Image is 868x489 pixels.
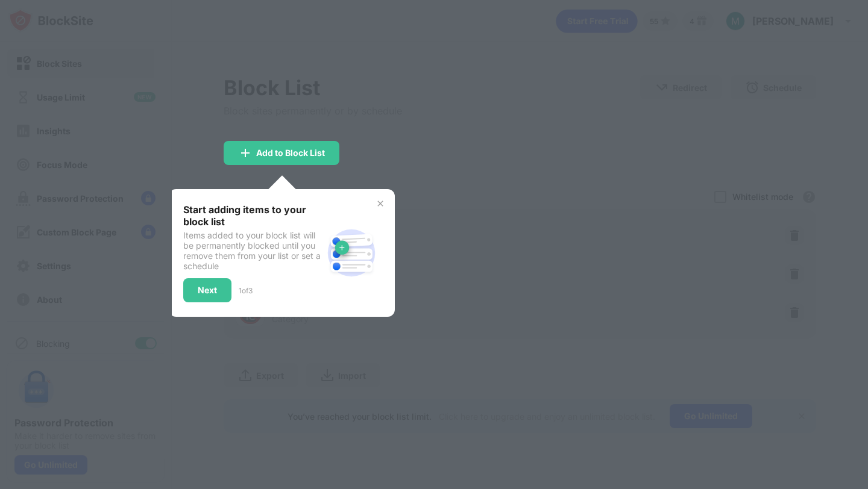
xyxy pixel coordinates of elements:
div: Add to Block List [256,148,325,158]
img: block-site.svg [322,224,380,282]
div: Start adding items to your block list [183,204,322,228]
div: Items added to your block list will be permanently blocked until you remove them from your list o... [183,230,322,271]
img: x-button.svg [376,199,385,208]
div: 1 of 3 [239,286,253,295]
div: Next [198,285,217,295]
